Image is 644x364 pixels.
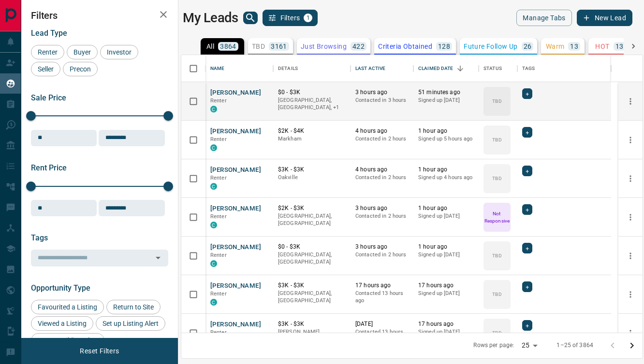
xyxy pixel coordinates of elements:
[492,98,501,105] p: TBD
[278,243,346,251] p: $0 - $3K
[418,281,474,290] p: 17 hours ago
[34,65,57,73] span: Seller
[556,341,593,350] p: 1–25 of 3864
[546,43,565,50] p: Warm
[210,299,217,306] div: condos.ca
[526,243,529,253] span: +
[210,166,261,175] button: [PERSON_NAME]
[34,48,61,56] span: Renter
[210,127,261,136] button: [PERSON_NAME]
[31,62,60,76] div: Seller
[483,55,502,82] div: Status
[526,205,529,214] span: +
[464,43,517,50] p: Future Follow Up
[271,43,287,50] p: 3161
[355,281,409,290] p: 17 hours ago
[278,97,346,112] p: Markham
[570,43,578,50] p: 13
[351,55,413,82] div: Last Active
[252,43,265,50] p: TBD
[418,174,474,182] p: Signed up 4 hours ago
[31,163,67,172] span: Rent Price
[355,97,409,104] p: Contacted in 3 hours
[34,303,101,311] span: Favourited a Listing
[517,55,611,82] div: Tags
[418,243,474,251] p: 1 hour ago
[210,329,227,336] span: Renter
[31,300,104,314] div: Favourited a Listing
[418,166,474,174] p: 1 hour ago
[210,136,227,142] span: Renter
[210,183,217,190] div: condos.ca
[522,320,532,331] div: +
[522,88,532,99] div: +
[623,171,638,186] button: more
[522,243,532,253] div: +
[66,65,94,73] span: Precon
[210,144,217,151] div: condos.ca
[492,252,501,259] p: TBD
[210,260,217,267] div: condos.ca
[526,166,529,176] span: +
[210,88,261,98] button: [PERSON_NAME]
[623,210,638,224] button: more
[273,55,351,82] div: Details
[518,338,541,352] div: 25
[492,329,501,336] p: TBD
[355,320,409,328] p: [DATE]
[210,281,261,291] button: [PERSON_NAME]
[524,43,532,50] p: 26
[278,166,346,174] p: $3K - $3K
[278,328,346,336] p: [PERSON_NAME]
[34,336,101,344] span: Set up Building Alert
[413,55,479,82] div: Claimed Date
[473,341,514,350] p: Rows per page:
[210,106,217,112] div: condos.ca
[278,55,298,82] div: Details
[278,88,346,97] p: $0 - $3K
[243,12,258,24] button: search button
[210,252,227,258] span: Renter
[73,343,125,359] button: Reset Filters
[522,281,532,292] div: +
[522,204,532,215] div: +
[623,326,638,340] button: more
[522,55,535,82] div: Tags
[278,204,346,212] p: $2K - $3K
[100,45,138,59] div: Investor
[516,10,571,26] button: Manage Tabs
[210,291,227,297] span: Renter
[479,55,517,82] div: Status
[595,43,609,50] p: HOT
[418,55,454,82] div: Claimed Date
[205,55,273,82] div: Name
[355,204,409,212] p: 3 hours ago
[526,127,529,137] span: +
[526,321,529,330] span: +
[577,10,632,26] button: New Lead
[301,43,347,50] p: Just Browsing
[210,98,227,104] span: Renter
[622,336,642,355] button: Go to next page
[63,62,98,76] div: Precon
[355,251,409,259] p: Contacted in 2 hours
[522,166,532,176] div: +
[278,174,346,182] p: Oakville
[418,328,474,336] p: Signed up [DATE]
[103,48,135,56] span: Investor
[418,204,474,212] p: 1 hour ago
[484,210,510,224] p: Not Responsive
[67,45,98,59] div: Buyer
[210,175,227,181] span: Renter
[418,290,474,297] p: Signed up [DATE]
[278,135,346,143] p: Markham
[31,316,93,331] div: Viewed a Listing
[278,127,346,135] p: $2K - $4K
[418,135,474,143] p: Signed up 5 hours ago
[522,127,532,138] div: +
[418,127,474,135] p: 1 hour ago
[378,43,432,50] p: Criteria Obtained
[278,251,346,266] p: [GEOGRAPHIC_DATA], [GEOGRAPHIC_DATA]
[31,10,168,21] h2: Filters
[418,251,474,259] p: Signed up [DATE]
